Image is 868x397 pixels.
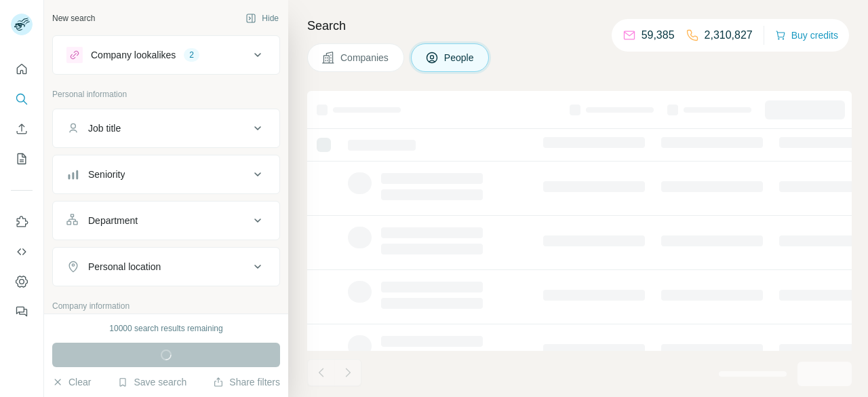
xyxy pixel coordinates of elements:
[52,88,280,100] p: Personal information
[11,117,33,141] button: Enrich CSV
[53,158,279,191] button: Seniority
[11,147,33,171] button: My lists
[88,214,138,227] div: Department
[775,26,838,45] button: Buy credits
[642,27,675,43] p: 59,385
[705,27,753,43] p: 2,310,827
[52,375,91,389] button: Clear
[88,121,121,135] div: Job title
[53,204,279,237] button: Department
[88,260,161,273] div: Personal location
[11,87,33,111] button: Search
[53,39,279,71] button: Company lookalikes2
[109,322,222,335] div: 10000 search results remaining
[11,57,33,81] button: Quick start
[444,51,475,64] span: People
[307,16,852,35] h4: Search
[340,51,390,64] span: Companies
[11,269,33,294] button: Dashboard
[11,299,33,324] button: Feedback
[11,240,33,264] button: Use Surfe API
[88,168,125,181] div: Seniority
[52,300,280,312] p: Company information
[11,210,33,234] button: Use Surfe on LinkedIn
[52,12,95,24] div: New search
[236,8,288,29] button: Hide
[53,112,279,145] button: Job title
[184,49,199,61] div: 2
[91,48,176,62] div: Company lookalikes
[53,250,279,283] button: Personal location
[117,375,186,389] button: Save search
[213,375,280,389] button: Share filters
